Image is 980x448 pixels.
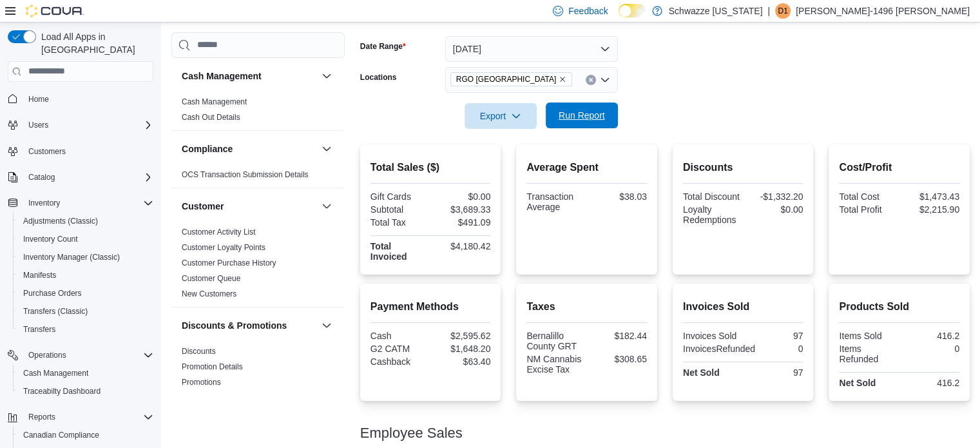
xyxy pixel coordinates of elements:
[182,289,236,299] span: New Customers
[28,146,66,157] span: Customers
[13,266,159,284] button: Manifests
[23,91,153,107] span: Home
[182,258,276,268] span: Customer Purchase History
[360,41,406,52] label: Date Range
[171,94,345,130] div: Cash Management
[319,141,334,157] button: Compliance
[28,120,48,130] span: Users
[13,248,159,266] button: Inventory Manager (Classic)
[182,228,256,237] a: Customer Activity List
[3,194,159,212] button: Inventory
[18,249,125,265] a: Inventory Manager (Classic)
[23,347,153,363] span: Operations
[13,230,159,248] button: Inventory Count
[568,5,608,17] span: Feedback
[23,270,56,280] span: Manifests
[18,213,153,229] span: Adjustments (Classic)
[669,3,763,19] p: Schwazze [US_STATE]
[3,142,159,161] button: Customers
[370,331,428,341] div: Cash
[3,346,159,364] button: Operations
[18,304,153,319] span: Transfers (Classic)
[902,378,959,388] div: 416.2
[902,344,959,354] div: 0
[28,198,60,208] span: Inventory
[839,299,959,315] h2: Products Sold
[182,112,240,122] span: Cash Out Details
[23,195,153,211] span: Inventory
[433,191,490,202] div: $0.00
[433,217,490,228] div: $491.09
[182,243,265,252] a: Customer Loyalty Points
[902,204,959,215] div: $2,215.90
[182,362,243,372] span: Promotion Details
[450,72,572,86] span: RGO 6 Northeast Heights
[182,273,240,284] span: Customer Queue
[360,425,463,441] h3: Employee Sales
[23,288,82,298] span: Purchase Orders
[18,268,61,283] a: Manifests
[559,75,566,83] button: Remove RGO 6 Northeast Heights from selection in this group
[590,354,647,364] div: $308.65
[182,274,240,283] a: Customer Queue
[171,167,345,188] div: Compliance
[23,195,65,211] button: Inventory
[683,331,740,341] div: Invoices Sold
[23,306,88,317] span: Transfers (Classic)
[23,347,72,363] button: Operations
[23,170,60,185] button: Catalog
[23,143,153,159] span: Customers
[526,354,584,375] div: NM Cannabis Excise Tax
[456,73,556,86] span: RGO [GEOGRAPHIC_DATA]
[23,234,78,244] span: Inventory Count
[3,116,159,134] button: Users
[18,322,61,337] a: Transfers
[370,299,491,315] h2: Payment Methods
[745,367,803,378] div: 97
[796,3,970,19] p: [PERSON_NAME]-1496 [PERSON_NAME]
[319,318,334,333] button: Discounts & Promotions
[683,344,755,354] div: InvoicesRefunded
[13,426,159,444] button: Canadian Compliance
[18,365,153,381] span: Cash Management
[590,331,647,341] div: $182.44
[370,241,407,262] strong: Total Invoiced
[182,227,256,237] span: Customer Activity List
[36,30,153,56] span: Load All Apps in [GEOGRAPHIC_DATA]
[182,200,224,213] h3: Customer
[526,191,584,212] div: Transaction Average
[319,199,334,214] button: Customer
[182,346,216,356] span: Discounts
[370,217,428,228] div: Total Tax
[778,3,787,19] span: D1
[683,204,740,225] div: Loyalty Redemptions
[18,286,87,301] a: Purchase Orders
[28,172,55,182] span: Catalog
[23,252,120,262] span: Inventory Manager (Classic)
[182,142,233,155] h3: Compliance
[26,5,84,17] img: Cova
[433,344,490,354] div: $1,648.20
[619,17,619,18] span: Dark Mode
[182,97,247,107] span: Cash Management
[18,384,106,399] a: Traceabilty Dashboard
[182,362,243,371] a: Promotion Details
[23,324,55,335] span: Transfers
[23,216,98,226] span: Adjustments (Classic)
[526,299,647,315] h2: Taxes
[182,258,276,268] a: Customer Purchase History
[182,142,316,155] button: Compliance
[23,430,99,440] span: Canadian Compliance
[839,160,959,175] h2: Cost/Profit
[171,344,345,395] div: Discounts & Promotions
[23,117,53,133] button: Users
[559,109,605,122] span: Run Report
[23,368,88,378] span: Cash Management
[18,213,103,229] a: Adjustments (Classic)
[13,212,159,230] button: Adjustments (Classic)
[3,90,159,108] button: Home
[23,170,153,185] span: Catalog
[767,3,770,19] p: |
[433,241,490,251] div: $4,180.42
